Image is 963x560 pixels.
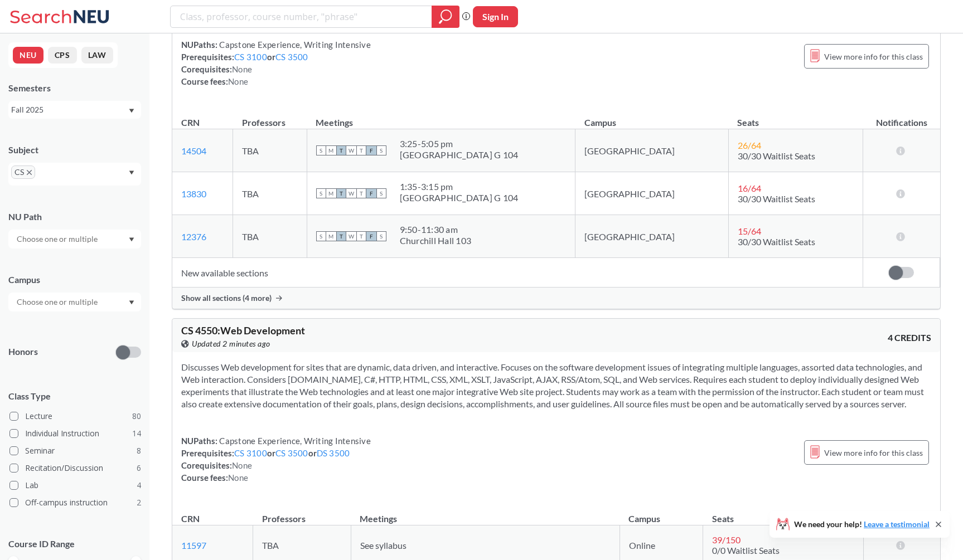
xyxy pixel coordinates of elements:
[738,140,761,150] span: 26 / 64
[181,188,206,199] a: 13830
[9,426,141,441] label: Individual Instruction
[275,52,308,62] a: CS 3500
[181,435,371,484] div: NUPaths: Prerequisites: or or Corequisites: Course fees:
[8,82,141,94] div: Semesters
[864,519,930,529] a: Leave a testimonial
[129,237,134,242] svg: Dropdown arrow
[181,231,206,242] a: 12376
[400,138,519,149] div: 3:25 - 5:05 pm
[9,444,141,458] label: Seminar
[181,38,371,87] div: NUPaths: Prerequisites: or Corequisites: Course fees:
[8,101,141,119] div: Fall 2025Dropdown arrow
[232,64,252,74] span: None
[360,540,407,551] span: See syllabus
[575,129,728,172] td: [GEOGRAPHIC_DATA]
[336,231,346,241] span: T
[316,231,326,241] span: S
[181,324,305,337] span: CS 4550 : Web Development
[137,479,141,491] span: 4
[233,215,307,258] td: TBA
[575,172,728,215] td: [GEOGRAPHIC_DATA]
[326,188,336,198] span: M
[620,501,703,525] th: Campus
[356,188,366,198] span: T
[233,172,307,215] td: TBA
[181,361,931,410] section: Discusses Web development for sites that are dynamic, data driven, and interactive. Focuses on th...
[8,538,141,551] p: Course ID Range
[738,150,815,161] span: 30/30 Waitlist Seats
[863,105,940,129] th: Notifications
[575,105,728,129] th: Campus
[575,215,728,258] td: [GEOGRAPHIC_DATA]
[9,495,141,510] label: Off-campus instruction
[137,496,141,509] span: 2
[232,460,252,470] span: None
[11,104,128,116] div: Fall 2025
[8,211,141,223] div: NU Path
[326,145,336,155] span: M
[137,462,141,474] span: 6
[233,105,307,129] th: Professors
[129,300,134,305] svg: Dropdown arrow
[8,144,141,156] div: Subject
[346,145,356,155] span: W
[8,274,141,286] div: Campus
[9,409,141,423] label: Lecture
[48,47,77,64] button: CPS
[888,332,931,344] span: 4 CREDITS
[129,171,134,175] svg: Dropdown arrow
[473,6,518,27] button: Sign In
[400,235,472,246] div: Churchill Hall 103
[8,293,141,311] div: Dropdown arrow
[228,76,248,86] span: None
[824,446,923,460] span: View more info for this class
[129,109,134,113] svg: Dropdown arrow
[27,170,32,175] svg: X to remove pill
[863,501,940,525] th: Notifications
[275,448,308,458] a: CS 3500
[356,145,366,155] span: T
[233,129,307,172] td: TBA
[253,501,351,525] th: Professors
[376,188,386,198] span: S
[824,50,923,64] span: View more info for this class
[234,448,267,458] a: CS 3100
[316,145,326,155] span: S
[234,52,267,62] a: CS 3100
[738,183,761,193] span: 16 / 64
[326,231,336,241] span: M
[181,116,200,129] div: CRN
[400,181,519,192] div: 1:35 - 3:15 pm
[8,230,141,249] div: Dropdown arrow
[228,473,248,483] span: None
[432,6,459,28] div: magnifying glass
[11,232,105,246] input: Choose one or multiple
[366,231,376,241] span: F
[8,390,141,402] span: Class Type
[11,295,105,309] input: Choose one or multiple
[181,513,200,525] div: CRN
[400,224,472,235] div: 9:50 - 11:30 am
[712,534,741,545] span: 39 / 150
[346,188,356,198] span: W
[316,188,326,198] span: S
[738,236,815,247] span: 30/30 Waitlist Seats
[317,448,350,458] a: DS 3500
[172,288,940,309] div: Show all sections (4 more)
[400,149,519,160] div: [GEOGRAPHIC_DATA] G 104
[336,145,346,155] span: T
[217,436,371,446] span: Capstone Experience, Writing Intensive
[132,410,141,422] span: 80
[703,501,864,525] th: Seats
[181,145,206,156] a: 14504
[132,427,141,440] span: 14
[376,145,386,155] span: S
[81,47,113,64] button: LAW
[181,540,206,551] a: 11597
[8,345,38,358] p: Honors
[346,231,356,241] span: W
[366,145,376,155] span: F
[794,520,930,528] span: We need your help!
[8,163,141,186] div: CSX to remove pillDropdown arrow
[439,9,452,25] svg: magnifying glass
